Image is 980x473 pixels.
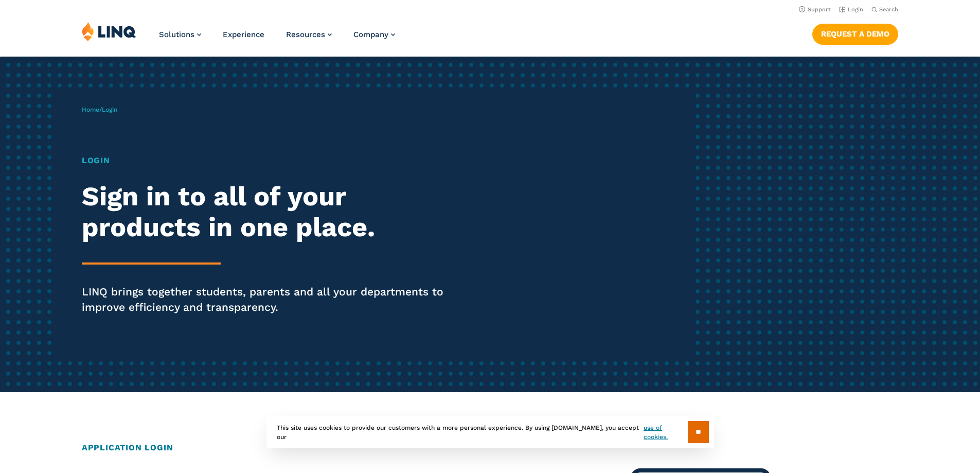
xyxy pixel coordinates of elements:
span: / [82,106,117,113]
nav: Button Navigation [812,22,898,44]
a: Login [839,6,863,13]
a: Company [353,30,395,39]
h1: Login [82,154,459,167]
a: Solutions [159,30,201,39]
a: Resources [286,30,332,39]
a: Home [82,106,99,113]
span: Resources [286,30,325,39]
span: Login [102,106,117,113]
a: use of cookies. [644,423,687,442]
nav: Primary Navigation [159,22,395,56]
a: Experience [223,30,264,39]
a: Request a Demo [812,24,898,44]
span: Company [353,30,388,39]
p: LINQ brings together students, parents and all your departments to improve efficiency and transpa... [82,284,459,315]
h2: Sign in to all of your products in one place. [82,181,459,243]
img: LINQ | K‑12 Software [82,22,136,41]
span: Solutions [159,30,194,39]
button: Open Search Bar [871,6,898,13]
a: Support [799,6,831,13]
div: This site uses cookies to provide our customers with a more personal experience. By using [DOMAIN... [266,416,714,448]
span: Search [879,6,898,13]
